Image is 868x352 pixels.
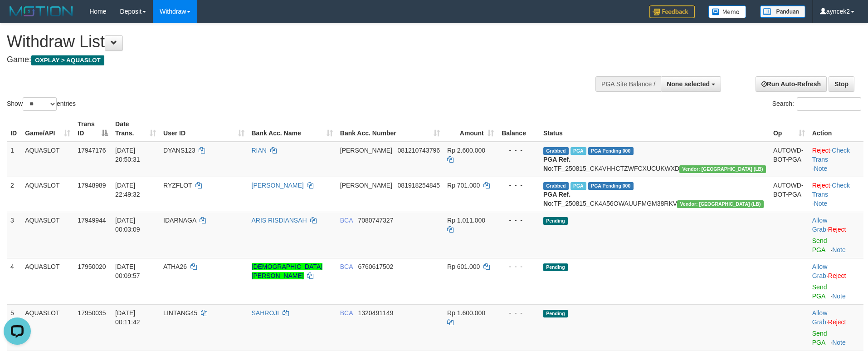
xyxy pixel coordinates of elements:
[447,309,485,317] span: Rp 1.600.000
[540,116,770,142] th: Status
[543,217,568,225] span: Pending
[667,80,710,88] span: None selected
[812,309,827,326] a: Allow Grab
[163,309,197,317] span: LINTANG45
[828,272,846,279] a: Reject
[7,304,21,351] td: 5
[115,217,140,233] span: [DATE] 00:03:09
[7,258,21,304] td: 4
[21,177,74,212] td: AQUASLOT
[809,177,863,212] td: · ·
[252,217,307,224] a: ARIS RISDIANSAH
[501,146,536,155] div: - - -
[595,76,661,92] div: PGA Site Balance /
[812,263,827,279] a: Allow Grab
[7,33,570,51] h1: Withdraw List
[772,97,861,111] label: Search:
[832,339,846,346] a: Note
[543,182,569,190] span: Grabbed
[832,246,846,253] a: Note
[501,216,536,225] div: - - -
[543,310,568,317] span: Pending
[447,147,485,154] span: Rp 2.600.000
[7,97,76,111] label: Show entries
[78,182,106,189] span: 17948989
[398,147,440,154] span: Copy 081210743796 to clipboard
[812,147,850,163] a: Check Trans
[340,182,392,189] span: [PERSON_NAME]
[809,116,863,142] th: Action
[812,263,828,279] span: ·
[543,263,568,271] span: Pending
[248,116,336,142] th: Bank Acc. Name: activate to sort column ascending
[540,177,770,212] td: TF_250815_CK4A56OWAUUFMGM38RKV
[708,5,746,18] img: Button%20Memo.svg
[4,4,31,31] button: Open LiveChat chat widget
[444,116,497,142] th: Amount: activate to sort column ascending
[540,142,770,177] td: TF_250815_CK4VHHCTZWFCXUCUKWXD
[809,212,863,258] td: ·
[163,147,195,154] span: DYANS123
[252,309,279,317] a: SAHROJI
[543,191,571,207] b: PGA Ref. No:
[571,182,586,190] span: Marked by ayncek2
[78,147,106,154] span: 17947176
[358,263,393,270] span: Copy 6760617502 to clipboard
[163,263,187,270] span: ATHA26
[828,318,846,326] a: Reject
[501,308,536,317] div: - - -
[770,142,809,177] td: AUTOWD-BOT-PGA
[832,293,846,300] a: Note
[7,212,21,258] td: 3
[78,309,106,317] span: 17950035
[112,116,160,142] th: Date Trans.: activate to sort column ascending
[21,142,74,177] td: AQUASLOT
[160,116,248,142] th: User ID: activate to sort column ascending
[588,182,634,190] span: PGA Pending
[797,97,861,111] input: Search:
[812,182,850,198] a: Check Trans
[21,304,74,351] td: AQUASLOT
[447,263,480,270] span: Rp 601.000
[7,5,76,18] img: MOTION_logo.png
[7,55,570,64] h4: Game:
[814,200,828,207] a: Note
[21,212,74,258] td: AQUASLOT
[23,97,57,111] select: Showentries
[649,5,695,18] img: Feedback.jpg
[340,263,353,270] span: BCA
[543,156,571,172] b: PGA Ref. No:
[78,263,106,270] span: 17950020
[252,182,304,189] a: [PERSON_NAME]
[7,177,21,212] td: 2
[115,263,140,279] span: [DATE] 00:09:57
[163,217,196,224] span: IDARNAGA
[543,147,569,155] span: Grabbed
[398,182,440,189] span: Copy 081918254845 to clipboard
[809,258,863,304] td: ·
[340,217,353,224] span: BCA
[812,283,827,300] a: Send PGA
[340,147,392,154] span: [PERSON_NAME]
[447,182,480,189] span: Rp 701.000
[115,147,140,163] span: [DATE] 20:50:31
[770,116,809,142] th: Op: activate to sort column ascending
[814,165,828,172] a: Note
[770,177,809,212] td: AUTOWD-BOT-PGA
[812,217,828,233] span: ·
[812,217,827,233] a: Allow Grab
[252,263,323,279] a: [DEMOGRAPHIC_DATA][PERSON_NAME]
[661,76,721,92] button: None selected
[812,330,827,346] a: Send PGA
[358,217,393,224] span: Copy 7080747327 to clipboard
[163,182,192,189] span: RYZFLOT
[679,165,766,173] span: Vendor URL: https://dashboard.q2checkout.com/secure
[677,200,764,208] span: Vendor URL: https://dashboard.q2checkout.com/secure
[78,217,106,224] span: 17949944
[809,304,863,351] td: ·
[447,217,485,224] span: Rp 1.011.000
[501,262,536,271] div: - - -
[501,181,536,190] div: - - -
[31,55,104,65] span: OXPLAY > AQUASLOT
[809,142,863,177] td: · ·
